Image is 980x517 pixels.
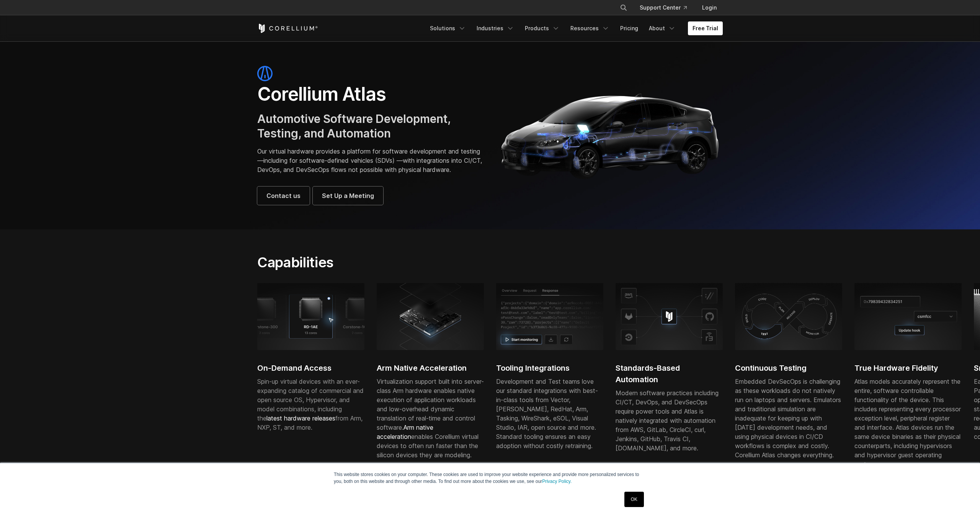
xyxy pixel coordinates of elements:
[496,362,603,374] h2: Tooling Integrations
[257,187,310,205] a: Contact us
[616,283,723,350] img: Corellium platform integrating with AWS, GitHub, and CI tools for secure mobile app testing and D...
[616,388,723,453] div: Modern software practices including CI/CT, DevOps, and DevSecOps require power tools and Atlas is...
[257,378,364,431] span: Spin-up virtual devices with an ever-expanding catalog of commercial and open source OS, Hypervis...
[496,377,603,450] div: Development and Test teams love our standard integrations with best-in-class tools from Vector, [...
[257,283,364,350] img: RD-1AE; 13 cores
[377,283,484,350] img: server-class Arm hardware; SDV development
[377,362,484,374] h2: Arm Native Acceleration
[257,362,364,374] h2: On-Demand Access
[854,283,962,350] img: Update hook; True Hardware Fidelity
[322,191,374,200] span: Set Up a Meeting
[377,424,433,440] a: Arm native acceleration
[616,21,643,35] a: Pricing
[735,362,842,374] h2: Continuous Testing
[425,21,470,35] a: Solutions
[266,191,301,200] span: Contact us
[566,21,614,35] a: Resources
[735,377,842,460] div: Embedded DevSecOps is challenging as these workloads do not natively run on laptops and servers. ...
[377,424,479,459] span: enables Corellium virtual devices to often run faster than the silicon devices they are modeling.
[266,414,335,422] a: latest hardware releases
[854,362,962,374] h2: True Hardware Fidelity
[611,1,723,15] div: Navigation Menu
[854,377,962,469] p: Atlas models accurately represent the entire, software controllable functionality of the device. ...
[688,21,723,35] a: Free Trial
[634,1,693,15] a: Support Center
[735,283,842,350] img: Continuous testing using physical devices in CI/CD workflows
[498,87,723,183] img: Corellium_Hero_Atlas_Header
[520,21,564,35] a: Products
[617,1,630,15] button: Search
[377,377,484,460] div: Virtualization support built into server-class Arm hardware enables native execution of applicati...
[334,471,646,485] p: This website stores cookies on your computer. These cookies are used to improve your website expe...
[257,112,451,140] span: Automotive Software Development, Testing, and Automation
[624,492,644,507] a: OK
[644,21,680,35] a: About
[257,83,482,106] h1: Corellium Atlas
[616,362,723,385] h2: Standards-Based Automation
[257,66,273,81] img: atlas-icon
[257,147,482,174] p: Our virtual hardware provides a platform for software development and testing—including for softw...
[472,21,519,35] a: Industries
[696,1,723,15] a: Login
[257,254,562,271] h2: Capabilities
[542,479,572,484] a: Privacy Policy.
[257,24,318,33] a: Corellium Home
[425,21,723,35] div: Navigation Menu
[313,187,383,205] a: Set Up a Meeting
[496,283,603,350] img: Response tab, start monitoring; Tooling Integrations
